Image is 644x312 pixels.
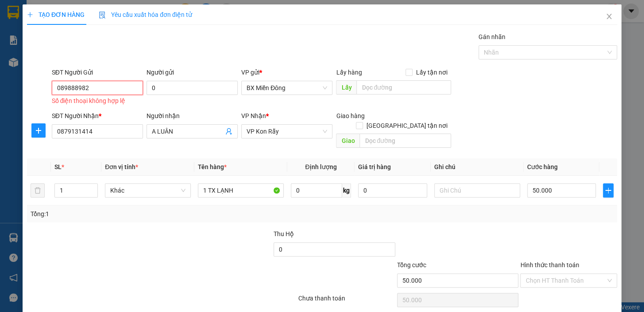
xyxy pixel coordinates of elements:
th: Ghi chú [431,158,524,176]
div: Người gửi [147,67,238,77]
span: Tổng cước [397,261,426,269]
div: Tổng: 1 [31,209,249,219]
span: Thu Hộ [274,230,294,237]
span: Yêu cầu xuất hóa đơn điện tử [99,11,192,18]
input: Ghi Chú [434,183,520,197]
label: Gán nhãn [478,33,505,40]
span: Khác [110,184,185,197]
div: VP gửi [241,67,332,77]
span: plus [32,127,45,134]
input: VD: Bàn, Ghế [198,183,284,197]
span: TẠO ĐƠN HÀNG [27,11,85,18]
input: Dọc đường [359,134,451,148]
span: Lấy [336,80,356,95]
button: plus [603,183,613,197]
button: delete [31,183,45,197]
div: SĐT Người Nhận [52,111,143,121]
span: Cước hàng [527,163,558,170]
img: icon [99,12,106,19]
span: Lấy tận nơi [413,67,451,77]
span: Giao hàng [336,112,364,119]
button: Close [597,4,621,29]
span: user-add [225,128,232,135]
span: VP Kon Rẫy [247,125,327,138]
span: [GEOGRAPHIC_DATA] tận nơi [363,121,451,130]
input: Dọc đường [356,80,451,95]
span: Định lượng [305,163,336,170]
span: Giá trị hàng [358,163,391,170]
div: SĐT Người Gửi [52,67,143,77]
button: plus [31,123,46,138]
label: Hình thức thanh toán [520,261,579,269]
span: plus [27,12,33,18]
div: Người nhận [147,111,238,121]
span: plus [603,187,613,194]
span: kg [342,183,351,197]
span: BX Miền Đông [247,81,327,95]
span: close [605,13,613,20]
span: Tên hàng [198,163,227,170]
span: Lấy hàng [336,69,362,76]
span: VP Nhận [241,112,266,119]
span: SL [54,163,62,170]
input: 0 [358,183,427,197]
span: Giao [336,134,359,148]
div: Chưa thanh toán [297,293,396,309]
span: Đơn vị tính [105,163,138,170]
div: Số điện thoại không hợp lệ [52,96,143,106]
